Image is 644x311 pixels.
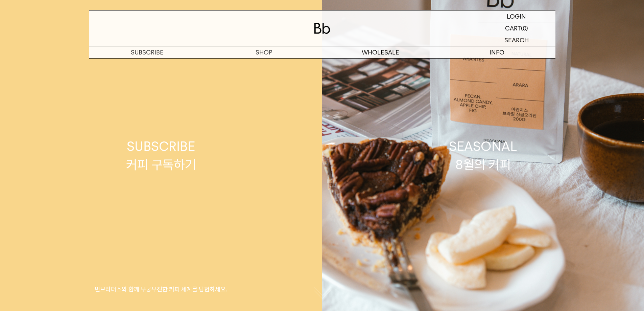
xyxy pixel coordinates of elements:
[504,34,529,46] p: SEARCH
[439,46,555,58] p: INFO
[505,22,521,34] p: CART
[206,46,322,58] a: SHOP
[507,10,526,22] p: LOGIN
[478,22,555,34] a: CART (0)
[521,22,528,34] p: (0)
[126,137,196,173] div: SUBSCRIBE 커피 구독하기
[478,10,555,22] a: LOGIN
[314,23,330,34] img: 로고
[322,46,439,58] p: WHOLESALE
[89,46,206,58] a: SUBSCRIBE
[449,137,517,173] div: SEASONAL 8월의 커피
